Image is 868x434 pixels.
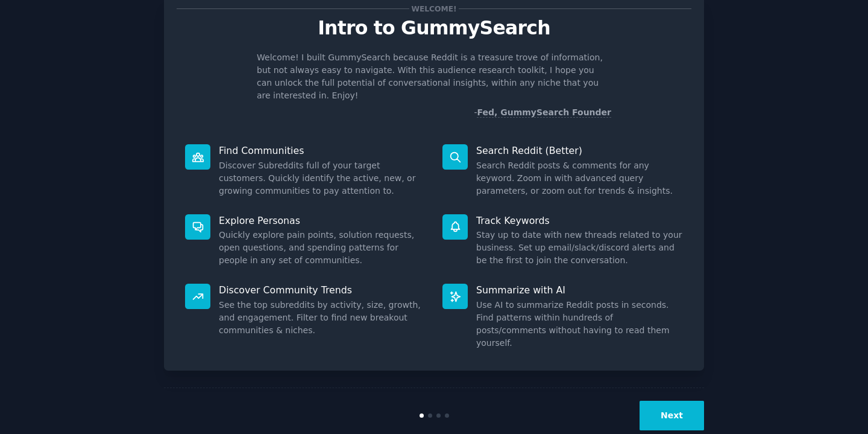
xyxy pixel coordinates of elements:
dd: Use AI to summarize Reddit posts in seconds. Find patterns within hundreds of posts/comments with... [476,299,683,349]
button: Next [640,401,704,430]
p: Explore Personas [219,214,426,227]
dd: Discover Subreddits full of your target customers. Quickly identify the active, new, or growing c... [219,159,426,197]
p: Summarize with AI [476,284,683,296]
dd: Stay up to date with new threads related to your business. Set up email/slack/discord alerts and ... [476,229,683,267]
p: Search Reddit (Better) [476,144,683,157]
p: Welcome! I built GummySearch because Reddit is a treasure trove of information, but not always ea... [257,51,611,102]
dd: See the top subreddits by activity, size, growth, and engagement. Filter to find new breakout com... [219,299,426,337]
div: - [474,106,611,119]
dd: Search Reddit posts & comments for any keyword. Zoom in with advanced query parameters, or zoom o... [476,159,683,197]
p: Find Communities [219,144,426,157]
p: Track Keywords [476,214,683,227]
dd: Quickly explore pain points, solution requests, open questions, and spending patterns for people ... [219,229,426,267]
a: Fed, GummySearch Founder [477,107,611,118]
span: Welcome! [409,2,459,15]
p: Intro to GummySearch [177,18,691,39]
p: Discover Community Trends [219,284,426,296]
